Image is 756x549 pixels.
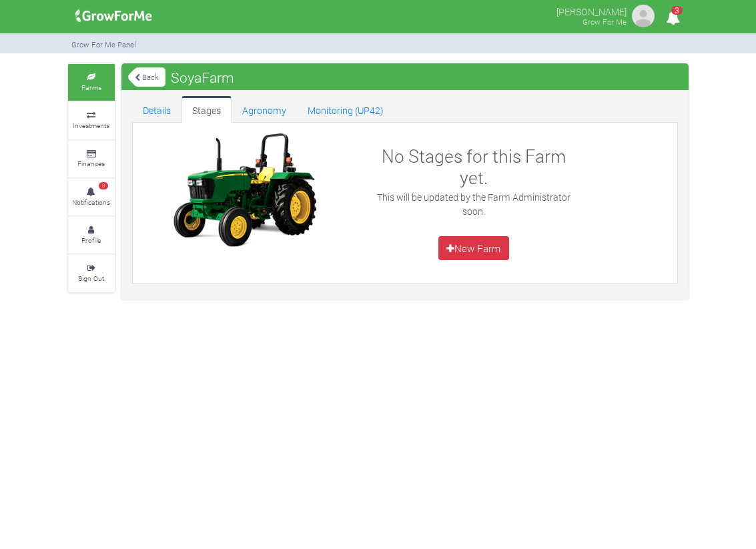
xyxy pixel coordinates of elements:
a: Stages [181,96,232,123]
small: Farms [81,83,101,92]
small: Grow For Me Panel [71,39,136,49]
a: Farms [68,64,115,101]
a: 3 Notifications [68,179,115,215]
small: Investments [73,121,109,130]
a: Finances [68,141,115,177]
a: Details [132,96,181,123]
a: Profile [68,217,115,253]
small: Notifications [72,197,110,207]
a: Back [128,66,165,88]
a: Monitoring (UP42) [297,96,394,123]
a: Investments [68,102,115,139]
img: growforme image [630,3,657,29]
span: 3 [671,6,683,15]
a: Agronomy [232,96,297,123]
p: [PERSON_NAME] [556,3,627,19]
a: Sign Out [68,255,115,292]
span: 3 [99,182,108,190]
img: growforme image [71,3,157,29]
i: Notifications [660,3,686,33]
a: New Farm [438,236,509,260]
small: Finances [77,159,105,168]
img: growforme image [161,129,328,249]
small: Sign Out [78,273,104,283]
small: Grow For Me [583,17,627,27]
h3: No Stages for this Farm yet. [371,145,577,187]
span: SoyaFarm [167,64,238,91]
a: 3 [660,13,686,25]
p: This will be updated by the Farm Administrator soon. [371,190,577,218]
small: Profile [81,235,101,245]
